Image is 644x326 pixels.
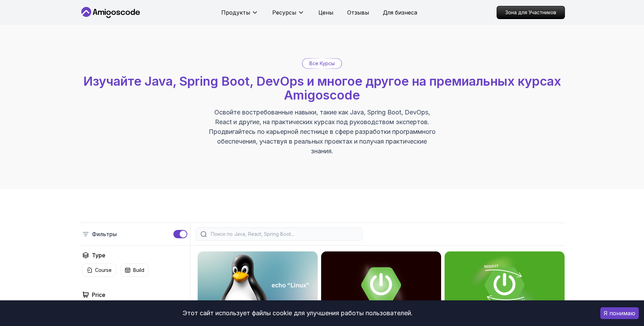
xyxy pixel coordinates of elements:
[221,8,250,17] p: Продукты
[209,231,358,238] input: Поиск по Java, React, Spring Boot...
[5,306,590,321] div: Этот сайт использует файлы cookie для улучшения работы пользователей.
[445,251,565,319] img: Building APIs with Spring Boot card
[272,8,296,17] p: Ресурсы
[497,6,565,19] a: Зона для Участников
[383,8,417,17] a: Для бизнеса
[83,74,561,103] span: Изучайте Java, Spring Boot, DevOps и многое другое на премиальных курсах Amigoscode
[600,307,639,319] button: Принимайте файлы cookie
[198,251,318,319] img: Linux Fundamentals card
[321,251,441,319] img: Advanced Spring Boot card
[272,8,304,22] button: Ресурсы
[120,264,149,277] button: Build
[309,60,335,67] p: Все Курсы
[92,230,117,238] p: Фильтры
[133,267,144,274] p: Build
[206,108,439,156] p: Освойте востребованные навыки, такие как Java, Spring Boot, DevOps, React и другие, на практическ...
[95,267,112,274] p: Course
[318,8,333,17] a: Цены
[347,8,369,17] a: Отзывы
[92,291,105,299] h2: Price
[82,264,116,277] button: Course
[497,6,565,19] p: Зона для Участников
[221,8,258,22] button: Продукты
[92,251,105,259] h2: Type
